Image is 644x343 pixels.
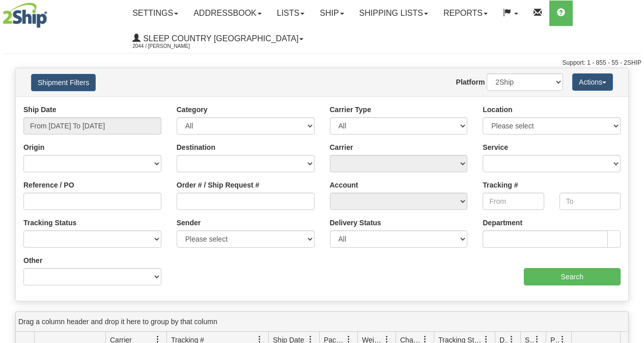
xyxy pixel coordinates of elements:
[177,218,201,228] label: Sender
[312,1,351,26] a: Ship
[483,193,544,210] input: From
[456,77,485,87] label: Platform
[23,104,57,115] label: Ship Date
[177,180,260,190] label: Order # / Ship Request #
[16,312,628,332] div: grid grouping header
[572,73,613,91] button: Actions
[483,142,508,152] label: Service
[330,142,353,152] label: Carrier
[352,1,436,26] a: Shipping lists
[436,1,495,26] a: Reports
[559,193,621,210] input: To
[132,41,209,51] span: 2044 / [PERSON_NAME]
[23,255,42,266] label: Other
[483,218,522,228] label: Department
[186,1,269,26] a: Addressbook
[269,1,312,26] a: Lists
[330,218,381,228] label: Delivery Status
[621,119,643,223] iframe: chat widget
[23,218,76,228] label: Tracking Status
[125,26,311,51] a: Sleep Country [GEOGRAPHIC_DATA] 2044 / [PERSON_NAME]
[177,104,208,115] label: Category
[3,59,641,67] div: Support: 1 - 855 - 55 - 2SHIP
[330,180,358,190] label: Account
[23,180,74,190] label: Reference / PO
[330,104,371,115] label: Carrier Type
[141,34,298,43] span: Sleep Country [GEOGRAPHIC_DATA]
[483,180,518,190] label: Tracking #
[177,142,215,152] label: Destination
[125,1,186,26] a: Settings
[31,74,96,91] button: Shipment Filters
[23,142,44,152] label: Origin
[483,104,512,115] label: Location
[3,3,47,28] img: logo2044.jpg
[524,268,621,285] input: Search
